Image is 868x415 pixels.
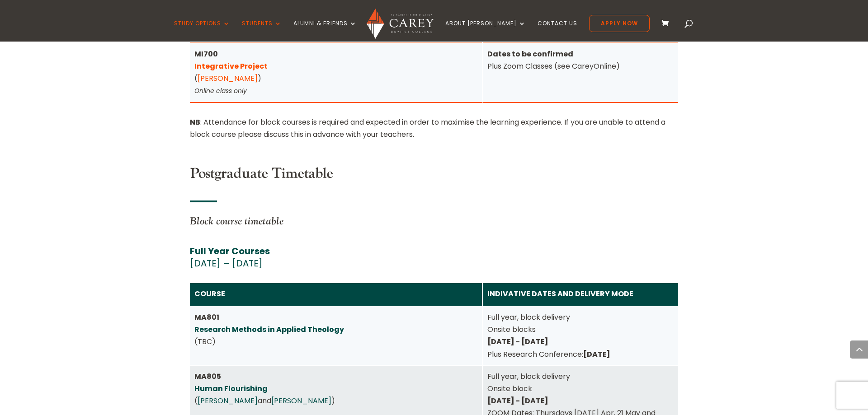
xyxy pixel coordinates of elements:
strong: [DATE] - [DATE] [487,336,548,347]
strong: MA801 [194,312,344,335]
a: Students [242,20,282,42]
div: COURSE [194,288,477,300]
div: INDIVATIVE DATES AND DELIVERY MODE [487,288,674,300]
a: About [PERSON_NAME] [445,20,526,42]
em: Online class only [194,86,247,95]
div: Full year, block delivery Onsite blocks Plus Research Conference: [487,311,674,360]
div: (TBC) [194,311,477,348]
strong: Dates to be confirmed [487,49,573,59]
strong: MI700 [194,49,268,71]
a: [PERSON_NAME] [271,396,331,406]
a: Apply Now [589,15,650,32]
div: Plus Zoom Classes (see CareyOnline) [487,48,674,72]
a: [PERSON_NAME] [198,396,258,406]
a: Research Methods in Applied Theology [194,324,344,335]
a: Human Flourishing [194,383,268,394]
strong: NB [190,117,200,127]
strong: Full Year Courses [190,245,270,257]
a: [PERSON_NAME] [198,73,258,84]
a: Integrative Project [194,61,268,71]
div: ( ) [194,48,477,98]
a: Study Options [174,20,230,42]
div: ( and ) [194,370,477,407]
a: Alumni & Friends [293,20,357,42]
div: : Attendance for block courses is required and expected in order to maximise the learning experie... [190,116,678,140]
a: Contact Us [538,20,577,42]
h3: Postgraduate Timetable [190,165,678,187]
em: Block course timetable [190,214,283,228]
p: [DATE] – [DATE] [190,245,678,270]
strong: [DATE] [583,349,610,359]
strong: [DATE] - [DATE] [487,396,548,406]
img: Carey Baptist College [367,9,433,39]
strong: MA805 [194,371,268,394]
